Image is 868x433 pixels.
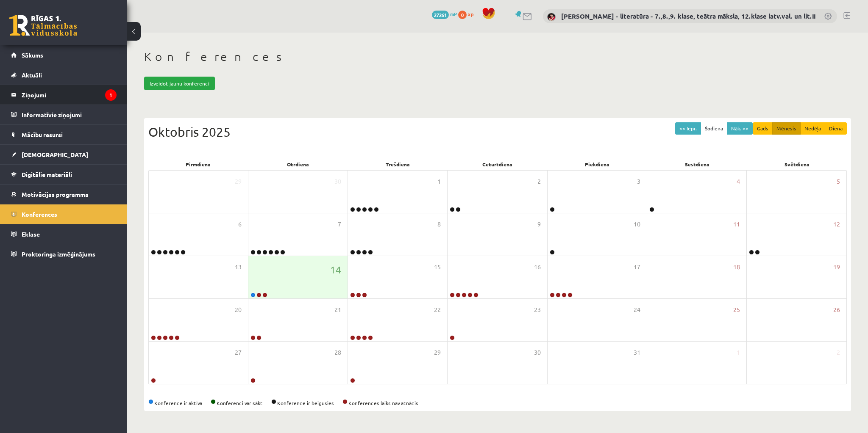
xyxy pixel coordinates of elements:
button: Nedēļa [800,122,825,135]
span: 22 [434,305,441,314]
span: Aktuāli [22,71,42,79]
span: 4 [737,177,740,186]
span: 1 [437,177,441,186]
div: Sestdiena [647,158,747,170]
span: 30 [334,177,341,186]
div: Pirmdiena [148,158,248,170]
span: 8 [437,220,441,229]
span: 2 [837,348,840,357]
legend: Informatīvie ziņojumi [22,105,117,124]
button: Diena [825,122,847,135]
span: 1 [737,348,740,357]
a: Motivācijas programma [11,185,117,204]
span: 0 [458,11,467,19]
span: 10 [634,220,640,229]
span: 20 [235,305,242,314]
a: Ziņojumi1 [11,85,117,105]
span: Mācību resursi [22,131,63,138]
span: 19 [833,262,840,272]
span: 28 [334,348,341,357]
span: Sākums [22,51,43,59]
legend: Ziņojumi [22,85,117,105]
a: [PERSON_NAME] - literatūra - 7.,8.,9. klase, teātra māksla, 12.klase latv.val. un lit.II [561,12,815,20]
span: 16 [534,262,541,272]
div: Konference ir aktīva Konferenci var sākt Konference ir beigusies Konferences laiks nav atnācis [148,399,847,407]
span: 31 [634,348,640,357]
span: Konferences [22,210,57,218]
span: 21 [334,305,341,314]
button: Nāk. >> [727,122,753,135]
span: 27 [235,348,242,357]
span: 29 [434,348,441,357]
div: Ceturtdiena [448,158,547,170]
a: Informatīvie ziņojumi [11,105,117,124]
a: Izveidot jaunu konferenci [144,77,215,90]
a: Proktoringa izmēģinājums [11,244,117,264]
a: Konferences [11,204,117,224]
span: 23 [534,305,541,314]
span: 18 [733,262,740,272]
a: Digitālie materiāli [11,165,117,184]
span: [DEMOGRAPHIC_DATA] [22,151,88,158]
span: 29 [235,177,242,186]
span: 12 [833,220,840,229]
div: Trešdiena [348,158,448,170]
span: 30 [534,348,541,357]
a: Mācību resursi [11,125,117,144]
div: Otrdiena [248,158,348,170]
span: 7 [338,220,341,229]
a: 27261 mP [432,11,457,17]
span: 24 [634,305,640,314]
span: Digitālie materiāli [22,171,72,178]
span: xp [468,11,473,17]
a: 0 xp [458,11,478,17]
span: mP [450,11,457,17]
button: Mēnesis [772,122,801,135]
span: 25 [733,305,740,314]
div: Oktobris 2025 [148,122,847,141]
span: Proktoringa izmēģinājums [22,250,95,258]
span: 6 [238,220,242,229]
span: 3 [637,177,640,186]
h1: Konferences [144,50,851,64]
a: Eklase [11,224,117,244]
span: 17 [634,262,640,272]
span: 11 [733,220,740,229]
a: Sākums [11,45,117,65]
span: 15 [434,262,441,272]
div: Svētdiena [747,158,847,170]
a: Rīgas 1. Tālmācības vidusskola [9,15,77,36]
a: [DEMOGRAPHIC_DATA] [11,145,117,164]
span: Eklase [22,230,40,238]
span: 9 [537,220,541,229]
span: Motivācijas programma [22,190,89,198]
span: 26 [833,305,840,314]
button: Šodiena [701,122,727,135]
span: 2 [537,177,541,186]
span: 27261 [432,11,449,19]
div: Piekdiena [548,158,647,170]
a: Aktuāli [11,65,117,85]
span: 5 [837,177,840,186]
button: << Iepr. [675,122,701,135]
button: Gads [753,122,773,135]
img: Sandra Saulīte - literatūra - 7.,8.,9. klase, teātra māksla, 12.klase latv.val. un lit.II [547,13,556,21]
span: 13 [235,262,242,272]
span: 14 [330,262,341,277]
i: 1 [105,89,117,101]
